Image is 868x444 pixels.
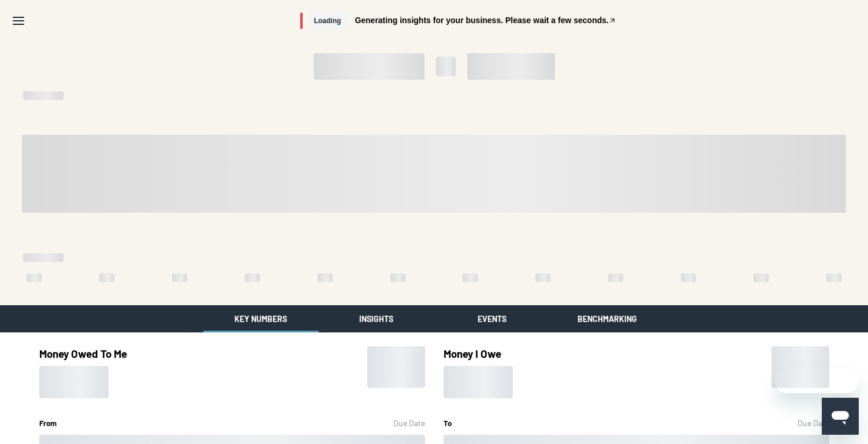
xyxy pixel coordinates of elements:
span: Generating insights for your business. Please wait a few seconds. [355,16,609,24]
svg: Menu [12,14,25,28]
button: Benchmarking [550,305,665,332]
button: LoadingGenerating insights for your business. Please wait a few seconds. [300,13,617,29]
iframe: Button to launch messaging window [822,398,859,435]
button: Insights [319,305,434,332]
h5: From [39,417,57,430]
h3: Money Owed To Me [39,346,127,361]
div: Due Date [798,417,829,430]
button: Events [434,305,550,332]
h5: To [444,417,452,430]
h3: Money I Owe [444,346,513,361]
button: Key Numbers [203,305,319,332]
iframe: Message from company [775,368,859,393]
span: Loading [310,13,346,29]
div: Due Date [393,417,425,430]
